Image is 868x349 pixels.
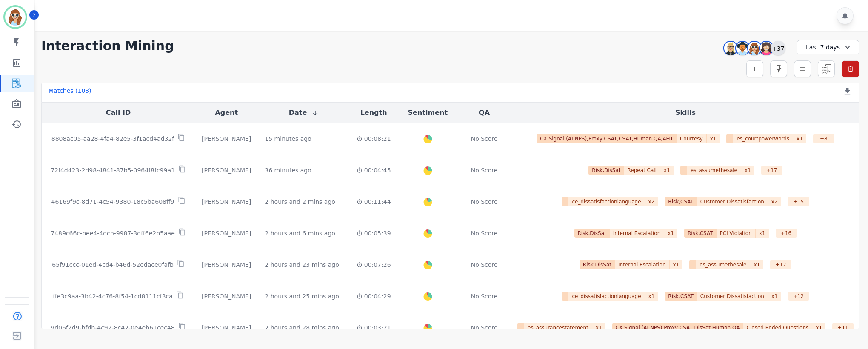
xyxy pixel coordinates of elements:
[741,166,754,175] span: x 1
[832,323,854,332] div: + 11
[51,229,175,237] p: 7489c66c-bee4-4dcb-9987-3dff6e2b5aae
[360,108,387,118] button: Length
[768,197,781,206] span: x 2
[265,134,311,143] div: 15 minutes ago
[645,292,658,301] span: x 1
[813,134,834,143] div: + 8
[357,229,391,237] div: 00:05:39
[788,197,809,206] div: + 15
[750,260,763,269] span: x 1
[408,108,448,118] button: Sentiment
[51,323,174,332] p: 9d06f2d9-bfdb-4c92-8c42-0e4eb61cec48
[660,166,674,175] span: x 1
[776,229,797,238] div: + 16
[687,166,741,175] span: es_assumethesale
[265,197,335,206] div: 2 hours and 2 mins ago
[574,229,610,238] span: Risk,DisSat
[471,323,498,332] div: No Score
[202,323,251,332] div: [PERSON_NAME]
[357,166,391,174] div: 00:04:45
[53,292,173,300] p: ffe3c9aa-3b42-4c76-8f54-1cd8111cf3ca
[788,292,809,301] div: + 12
[797,40,859,54] div: Last 7 days
[675,108,696,118] button: Skills
[588,166,624,175] span: Risk,DisSat
[471,134,498,143] div: No Score
[664,229,677,238] span: x 1
[106,108,131,118] button: Call ID
[733,134,793,143] span: es_courtpowerwords
[592,323,605,332] span: x 1
[677,134,707,143] span: Courtesy
[265,323,339,332] div: 2 hours and 28 mins ago
[768,292,781,301] span: x 1
[670,260,683,269] span: x 1
[357,134,391,143] div: 00:08:21
[615,260,670,269] span: Internal Escalation
[357,260,391,269] div: 00:07:26
[215,108,238,118] button: Agent
[51,134,174,143] p: 8808ac05-aa28-4fa4-82e5-3f1acd4ad32f
[756,229,769,238] span: x 1
[265,229,335,237] div: 2 hours and 6 mins ago
[5,7,26,27] img: Bordered avatar
[580,260,615,269] span: Risk,DisSat
[289,108,319,118] button: Date
[717,229,756,238] span: PCI Violation
[265,292,339,300] div: 2 hours and 25 mins ago
[479,108,490,118] button: QA
[471,197,498,206] div: No Score
[357,292,391,300] div: 00:04:29
[471,166,498,174] div: No Score
[357,323,391,332] div: 00:03:21
[665,292,697,301] span: Risk,CSAT
[202,229,251,237] div: [PERSON_NAME]
[812,323,825,332] span: x 1
[645,197,658,206] span: x 2
[202,134,251,143] div: [PERSON_NAME]
[265,260,339,269] div: 2 hours and 23 mins ago
[51,166,175,174] p: 72f4d423-2d98-4841-87b5-0964f8fc99a1
[624,166,660,175] span: Repeat Call
[696,260,750,269] span: es_assumethesale
[568,197,645,206] span: ce_dissatisfactionlanguage
[707,134,720,143] span: x 1
[761,166,782,175] div: + 17
[684,229,717,238] span: Risk,CSAT
[524,323,592,332] span: es_assurancestatement
[471,229,498,237] div: No Score
[697,197,768,206] span: Customer Dissatisfaction
[52,260,174,269] p: 65f91ccc-01ed-4cd4-b46d-52edace0fafb
[471,292,498,300] div: No Score
[202,260,251,269] div: [PERSON_NAME]
[202,292,251,300] div: [PERSON_NAME]
[697,292,768,301] span: Customer Dissatisfaction
[202,197,251,206] div: [PERSON_NAME]
[612,323,743,332] span: CX Signal (AI NPS),Proxy CSAT,DisSat,Human QA
[49,86,91,98] div: Matches ( 103 )
[568,292,645,301] span: ce_dissatisfactionlanguage
[202,166,251,174] div: [PERSON_NAME]
[743,323,813,332] span: Closed Ended Questions
[51,197,174,206] p: 46169f9c-8d71-4c54-9380-18c5ba608ff9
[793,134,806,143] span: x 1
[265,166,311,174] div: 36 minutes ago
[610,229,665,238] span: Internal Escalation
[770,260,791,269] div: + 17
[41,38,174,54] h1: Interaction Mining
[771,41,785,55] div: +37
[471,260,498,269] div: No Score
[537,134,677,143] span: CX Signal (AI NPS),Proxy CSAT,CSAT,Human QA,AHT
[665,197,697,206] span: Risk,CSAT
[357,197,391,206] div: 00:11:44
